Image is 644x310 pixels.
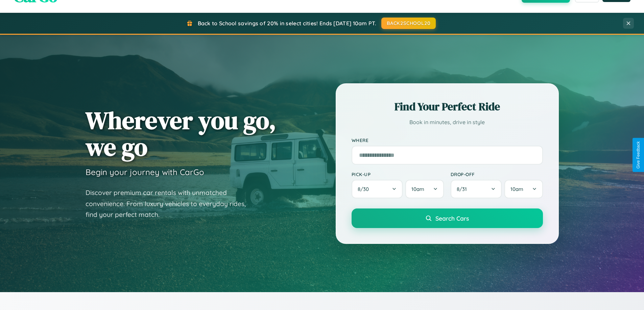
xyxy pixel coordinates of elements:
label: Where [352,137,543,143]
label: Drop-off [451,171,543,177]
label: Pick-up [352,171,444,177]
h3: Begin your journey with CarGo [86,167,204,177]
p: Discover premium car rentals with unmatched convenience. From luxury vehicles to everyday rides, ... [86,187,255,220]
button: 10am [405,180,444,198]
span: 10am [510,186,523,192]
span: 10am [411,186,424,192]
button: Search Cars [352,208,543,228]
button: 8/30 [352,180,403,198]
span: Back to School savings of 20% in select cities! Ends [DATE] 10am PT. [198,20,376,27]
button: BACK2SCHOOL20 [381,18,436,29]
p: Book in minutes, drive in style [352,117,543,127]
button: 10am [504,180,543,198]
span: Search Cars [435,215,469,222]
button: 8/31 [451,180,502,198]
div: Give Feedback [636,141,641,169]
h2: Find Your Perfect Ride [352,99,543,114]
span: 8 / 31 [457,186,470,192]
h1: Wherever you go, we go [86,107,276,160]
span: 8 / 30 [358,186,372,192]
